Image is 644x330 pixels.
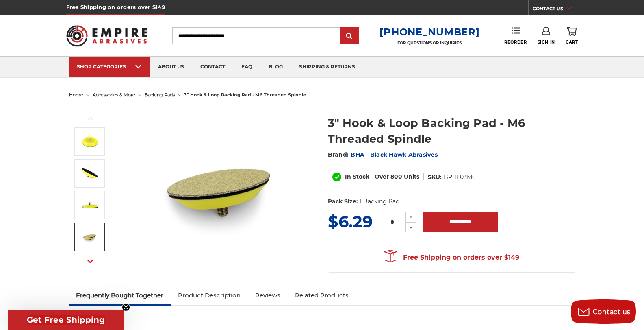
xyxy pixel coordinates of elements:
[80,163,100,184] img: 3-Inch Sanding Backing Pad with M6 Threaded Arbor, featuring a secure hook and loop system for ea...
[566,39,578,45] span: Cart
[80,195,100,215] img: 3-Inch Hook & Loop Pad with an M6 metallic spindle, designed for sturdy and extended use with pow...
[80,110,100,127] button: Previous
[504,27,527,44] a: Reorder
[69,92,83,98] a: home
[328,212,373,232] span: $6.29
[444,173,476,181] dd: BPHL03M6
[390,173,402,180] span: 800
[139,107,301,269] img: 3-Inch Hook & Loop Backing Pad with M6 Threaded Spindle from Empire Abrasives, to use with abrasi...
[533,4,578,15] a: CONTACT US
[345,173,369,180] span: In Stock
[80,131,100,152] img: 3-Inch Hook & Loop Backing Pad with M6 Threaded Spindle from Empire Abrasives, to use with abrasi...
[384,249,519,266] span: Free Shipping on orders over $149
[504,39,527,45] span: Reorder
[69,286,171,304] a: Frequently Bought Together
[428,173,442,181] dt: SKU:
[328,197,358,206] dt: Pack Size:
[379,26,479,38] a: [PHONE_NUMBER]
[351,151,438,158] a: BHA - Black Hawk Abrasives
[379,40,479,46] p: FOR QUESTIONS OR INQUIRIES
[404,173,419,180] span: Units
[566,27,578,45] a: Cart
[288,286,356,304] a: Related Products
[291,57,363,77] a: shipping & returns
[66,20,147,52] img: Empire Abrasives
[260,57,291,77] a: blog
[248,286,288,304] a: Reviews
[192,57,233,77] a: contact
[233,57,260,77] a: faq
[360,197,399,206] dd: 1 Backing Pad
[145,92,175,98] a: backing pads
[328,115,575,147] h1: 3" Hook & Loop Backing Pad - M6 Threaded Spindle
[571,299,636,324] button: Contact us
[593,308,631,316] span: Contact us
[328,151,349,158] span: Brand:
[184,92,306,98] span: 3" hook & loop backing pad - m6 threaded spindle
[538,39,555,45] span: Sign In
[341,28,358,44] input: Submit
[150,57,192,77] a: about us
[27,315,105,325] span: Get Free Shipping
[93,92,135,98] a: accessories & more
[8,310,124,330] div: Get Free ShippingClose teaser
[122,303,130,311] button: Close teaser
[371,173,389,180] span: - Over
[80,227,100,247] img: 3-Inch Hook & Loop Backing Pad with M6 Mandrel, showcasing the textured grip for sanding discs
[77,63,142,70] div: SHOP CATEGORIES
[171,286,248,304] a: Product Description
[80,253,100,270] button: Next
